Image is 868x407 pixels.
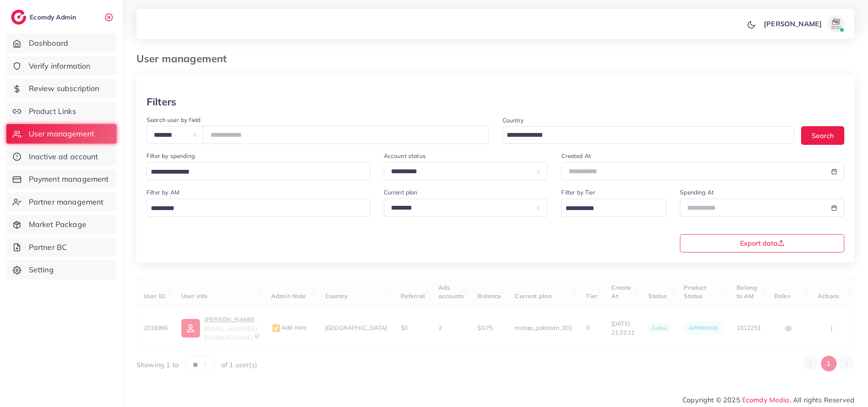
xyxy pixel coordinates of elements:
input: Search for option [148,166,359,179]
a: Market Package [6,215,116,234]
a: Ecomdy Media [742,396,790,404]
p: [PERSON_NAME] [764,19,822,29]
input: Search for option [563,202,655,215]
label: Filter by Tier [561,188,595,197]
img: avatar [827,15,844,32]
div: Search for option [147,199,370,217]
a: [PERSON_NAME]avatar [759,15,848,32]
a: Product Links [6,102,116,121]
div: Search for option [502,126,795,144]
h2: Ecomdy Admin [30,13,78,21]
a: Setting [6,260,116,280]
button: Search [801,126,844,144]
h3: Filters [147,96,176,108]
a: Review subscription [6,79,116,98]
span: Inactive ad account [29,151,98,162]
div: Search for option [561,199,666,217]
span: Export data [740,240,785,246]
span: Partner BC [29,242,67,253]
input: Search for option [504,129,784,142]
a: Dashboard [6,33,116,53]
span: Partner management [29,197,104,208]
img: logo [11,10,26,25]
button: Export data [680,234,844,252]
label: Filter by spending [147,152,195,160]
input: Search for option [148,202,359,215]
label: Search user by field [147,116,200,124]
h3: User management [136,53,233,65]
span: Payment management [29,174,109,185]
span: User management [29,128,94,139]
a: Payment management [6,169,116,189]
span: Verify information [29,61,91,72]
span: Market Package [29,219,86,230]
a: User management [6,124,116,144]
span: Copyright © 2025 [682,395,854,405]
a: logoEcomdy Admin [11,10,78,25]
span: Product Links [29,106,76,117]
span: Review subscription [29,83,100,94]
a: Verify information [6,56,116,76]
label: Filter by AM [147,188,180,197]
div: Search for option [147,162,370,180]
a: Partner management [6,192,116,212]
label: Current plan [384,188,418,197]
span: Setting [29,264,54,275]
span: Dashboard [29,38,68,49]
label: Created At [561,152,591,160]
label: Account status [384,152,426,160]
a: Partner BC [6,238,116,257]
a: Inactive ad account [6,147,116,166]
label: Country [502,116,524,125]
label: Spending At [680,188,714,197]
span: , All rights Reserved [790,395,854,405]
